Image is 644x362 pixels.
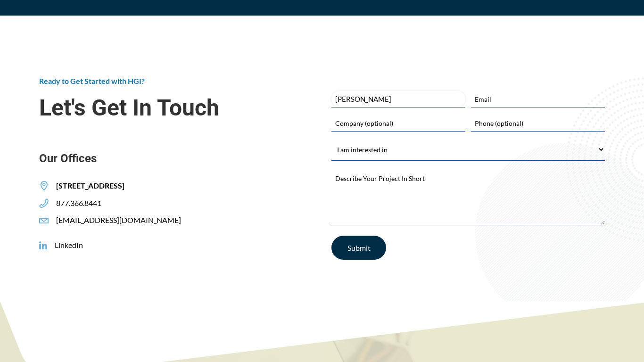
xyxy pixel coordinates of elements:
[331,91,465,107] input: Name
[471,115,605,131] input: Phone (optional)
[39,198,101,208] a: 877.366.8441
[471,91,605,107] input: Email
[331,115,465,131] input: Company (optional)
[47,240,83,250] span: LinkedIn
[39,76,145,85] span: Ready to Get Started with HGI?
[39,151,313,166] span: Our Offices
[39,215,181,225] a: [EMAIL_ADDRESS][DOMAIN_NAME]
[49,215,181,225] span: [EMAIL_ADDRESS][DOMAIN_NAME]
[49,181,124,191] span: [STREET_ADDRESS]
[49,198,101,208] span: 877.366.8441
[331,236,386,260] input: Submit
[39,95,313,121] span: Let's Get In Touch
[39,240,83,250] a: LinkedIn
